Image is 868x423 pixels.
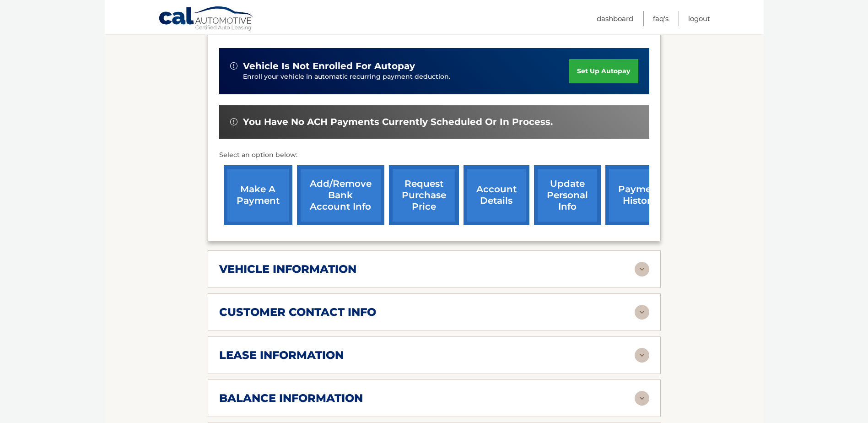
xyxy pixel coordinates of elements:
[219,348,344,362] h2: lease information
[635,391,649,406] img: accordion-rest.svg
[653,11,669,26] a: FAQ's
[243,116,553,128] span: You have no ACH payments currently scheduled or in process.
[569,59,638,83] a: set up autopay
[635,262,649,277] img: accordion-rest.svg
[534,165,601,225] a: update personal info
[219,305,376,319] h2: customer contact info
[243,72,570,82] p: Enroll your vehicle in automatic recurring payment deduction.
[243,60,415,72] span: vehicle is not enrolled for autopay
[158,6,254,33] a: Cal Automotive
[635,348,649,363] img: accordion-rest.svg
[688,11,710,26] a: Logout
[219,262,356,276] h2: vehicle information
[230,62,237,70] img: alert-white.svg
[230,118,237,125] img: alert-white.svg
[597,11,633,26] a: Dashboard
[389,165,459,225] a: request purchase price
[219,391,363,405] h2: balance information
[224,165,292,225] a: make a payment
[219,150,649,161] p: Select an option below:
[464,165,529,225] a: account details
[605,165,674,225] a: payment history
[297,165,384,225] a: Add/Remove bank account info
[635,305,649,320] img: accordion-rest.svg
